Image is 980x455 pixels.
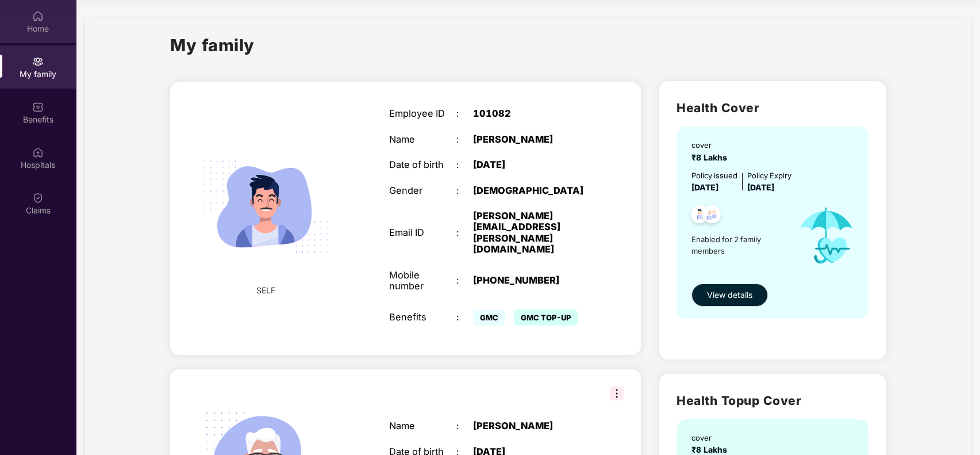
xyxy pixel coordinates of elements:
[189,129,343,284] img: svg+xml;base64,PHN2ZyB4bWxucz0iaHR0cDovL3d3dy53My5vcmcvMjAwMC9zdmciIHdpZHRoPSIyMjQiIGhlaWdodD0iMT...
[707,289,752,301] span: View details
[256,284,275,297] span: SELF
[691,445,732,454] span: ₹8 Lakhs
[32,10,44,22] img: svg+xml;base64,PHN2ZyBpZD0iSG9tZSIgeG1sbnM9Imh0dHA6Ly93d3cudzMub3JnLzIwMDAvc3ZnIiB3aWR0aD0iMjAiIG...
[389,312,456,323] div: Benefits
[389,159,456,170] div: Date of birth
[456,159,473,170] div: :
[456,134,473,145] div: :
[686,202,714,230] img: svg+xml;base64,PHN2ZyB4bWxucz0iaHR0cDovL3d3dy53My5vcmcvMjAwMC9zdmciIHdpZHRoPSI0OC45NDMiIGhlaWdodD...
[389,227,456,238] div: Email ID
[389,270,456,292] div: Mobile number
[456,108,473,119] div: :
[473,134,590,145] div: [PERSON_NAME]
[389,108,456,119] div: Employee ID
[456,227,473,238] div: :
[514,309,578,326] span: GMC TOP-UP
[677,98,868,117] h2: Health Cover
[170,32,255,58] h1: My family
[473,159,590,170] div: [DATE]
[389,134,456,145] div: Name
[473,275,590,286] div: [PHONE_NUMBER]
[473,185,590,196] div: [DEMOGRAPHIC_DATA]
[32,147,44,158] img: svg+xml;base64,PHN2ZyBpZD0iSG9zcGl0YWxzIiB4bWxucz0iaHR0cDovL3d3dy53My5vcmcvMjAwMC9zdmciIHdpZHRoPS...
[610,387,624,400] img: svg+xml;base64,PHN2ZyB3aWR0aD0iMzIiIGhlaWdodD0iMzIiIHZpZXdCb3g9IjAgMCAzMiAzMiIgZmlsbD0ibm9uZSIgeG...
[456,420,473,431] div: :
[691,152,732,162] span: ₹8 Lakhs
[691,234,787,257] span: Enabled for 2 family members
[691,139,732,151] div: cover
[691,432,732,443] div: cover
[691,170,737,181] div: Policy issued
[473,309,505,326] span: GMC
[691,182,718,192] span: [DATE]
[456,312,473,323] div: :
[677,391,868,410] h2: Health Topup Cover
[473,108,590,119] div: 101082
[32,192,44,204] img: svg+xml;base64,PHN2ZyBpZD0iQ2xhaW0iIHhtbG5zPSJodHRwOi8vd3d3LnczLm9yZy8yMDAwL3N2ZyIgd2lkdGg9IjIwIi...
[456,185,473,196] div: :
[32,56,44,67] img: svg+xml;base64,PHN2ZyB3aWR0aD0iMjAiIGhlaWdodD0iMjAiIHZpZXdCb3g9IjAgMCAyMCAyMCIgZmlsbD0ibm9uZSIgeG...
[389,420,456,431] div: Name
[691,284,768,307] button: View details
[456,275,473,286] div: :
[747,170,791,181] div: Policy Expiry
[32,101,44,113] img: svg+xml;base64,PHN2ZyBpZD0iQmVuZWZpdHMiIHhtbG5zPSJodHRwOi8vd3d3LnczLm9yZy8yMDAwL3N2ZyIgd2lkdGg9Ij...
[698,202,726,230] img: svg+xml;base64,PHN2ZyB4bWxucz0iaHR0cDovL3d3dy53My5vcmcvMjAwMC9zdmciIHdpZHRoPSI0OC45NDMiIGhlaWdodD...
[473,420,590,431] div: [PERSON_NAME]
[747,182,774,192] span: [DATE]
[473,211,590,255] div: [PERSON_NAME][EMAIL_ADDRESS][PERSON_NAME][DOMAIN_NAME]
[787,194,866,278] img: icon
[389,185,456,196] div: Gender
